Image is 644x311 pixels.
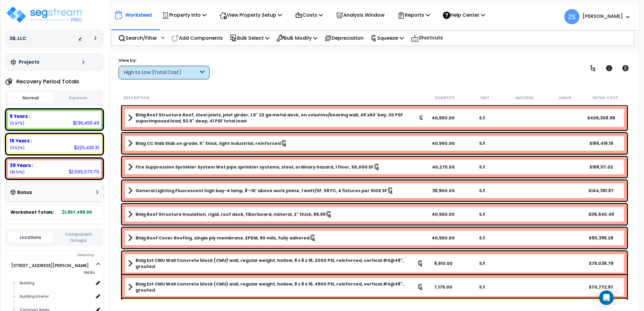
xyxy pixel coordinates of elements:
[128,257,424,269] a: Assembly Title
[125,11,152,19] p: Worksheet
[128,210,424,219] a: Assembly Title
[128,163,424,171] a: Assembly Title
[62,209,92,215] b: 1,957,496.55
[463,140,502,146] div: S.F.
[581,188,621,194] div: $144,391.87
[10,145,25,150] small: 11.51605145868584%
[128,139,424,148] a: Assembly Title
[424,211,463,217] div: 40,550.00
[168,31,226,45] div: Add Components
[73,120,99,126] div: 136,499.49
[136,257,417,269] b: Bldg Ext CMU Wall Concrete block (CMU) wall, regular weight, hollow, 8 x 8 x 16, 2000 PSI, reinfo...
[424,164,463,170] div: 40,275.00
[424,284,463,290] div: 7,175.00
[162,11,206,19] p: Property Info
[136,188,387,194] b: General Lighting Fluorescent high bay-4 lamp, 8'-10' above work plane, 1 watt/SF, 59 FC, 4 fixtur...
[11,263,89,269] a: [STREET_ADDRESS][PERSON_NAME] 100.0%
[172,34,223,42] p: Add Components
[18,279,93,287] div: Building
[10,162,33,169] b: 39 Years :
[220,11,282,19] p: View Property Setup
[424,140,463,146] div: 40,550.00
[581,235,621,241] div: $90,395.28
[136,164,374,170] b: Fire Suppression Sprinkler System Wet pipe sprinkler systems, steel, ordinary hazard, 1 floor, 50...
[463,211,502,217] div: S.F.
[17,190,32,195] h3: Bonus
[581,284,621,290] div: $70,772.97
[424,188,463,194] div: 38,900.00
[424,235,463,241] div: 40,550.00
[443,11,485,19] p: Help Center
[424,260,463,266] div: 8,610.00
[9,35,26,42] h3: 3B, LLC
[564,9,579,24] span: ZS
[582,13,623,19] b: [PERSON_NAME]
[463,284,502,290] div: S.F.
[336,11,384,19] p: Analysis Window
[515,95,534,100] small: Material
[128,281,424,293] a: Assembly Title
[321,31,367,45] div: Depreciation
[10,113,30,119] b: 5 Years :
[581,164,621,170] div: $158,117.02
[136,281,417,293] b: Bldg Ext CMU Wall Concrete block (CMU) wall, regular weight, hollow, 8 x 8 x 16, 4500 PSI, reinfo...
[74,144,99,151] div: 225,426.31
[8,92,54,103] button: Normal
[8,232,53,243] button: Locations
[397,11,430,19] p: Reports
[599,290,614,305] div: Open Intercom Messenger
[463,188,502,194] div: S.F.
[10,121,24,126] small: 6.973166312860168%
[119,57,210,63] div: View by:
[128,112,424,124] a: Assembly Title
[581,260,621,266] div: $78,036.79
[5,5,84,24] img: logo_pro_r.png
[277,34,317,42] p: Bulk Modify
[230,34,270,42] p: Bulk Select
[136,235,310,241] b: Bldg Roof Cover Roofing, single ply membrane, EPDM, 60 mils, fully adhered
[124,69,199,76] div: High to Low (Total Cost)
[581,211,621,217] div: $115,640.49
[434,95,454,100] small: Quantity
[463,235,502,241] div: S.F.
[371,34,404,42] p: Squeeze
[18,252,103,259] div: Ownership
[16,79,79,85] h4: Recovery Period Totals
[581,140,621,146] div: $186,419.19
[136,140,281,146] b: Bldg CC Slab Slab on grade, 5" thick, light industrial, reinforced
[463,164,502,170] div: S.F.
[295,11,323,19] p: Costs
[480,95,489,100] small: Unit
[424,115,463,121] div: 40,550.00
[10,169,25,175] small: 81.51078222845399%
[128,234,424,242] a: Assembly Title
[463,115,502,121] div: S.F.
[581,115,621,121] div: $405,308.98
[411,34,443,42] p: Shortcuts
[136,112,419,124] b: Bldg Roof Structure Roof, steel joists, joist girder, 1.5" 22 ga metal deck, on columns/bearing w...
[324,34,364,42] p: Depreciation
[136,211,326,217] b: Bldg Roof Structure Insulation, rigid, roof deck, fiberboard, mineral, 2" thick, R5.56
[592,95,618,100] small: Initial Cost
[10,138,32,144] b: 15 Years :
[128,186,424,195] a: Assembly Title
[18,293,93,300] div: Building Interior
[558,95,572,100] small: Labor
[69,169,99,175] div: 1,595,570.75
[84,269,100,276] span: 100.0%
[408,31,446,45] div: Shortcuts
[118,34,157,42] p: Search/Filter
[56,231,101,244] button: Component Groups
[55,93,101,103] button: Squeeze
[19,59,39,65] h3: Projects
[123,95,149,100] small: Description
[11,209,54,215] span: Worksheet Totals:
[463,260,502,266] div: S.F.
